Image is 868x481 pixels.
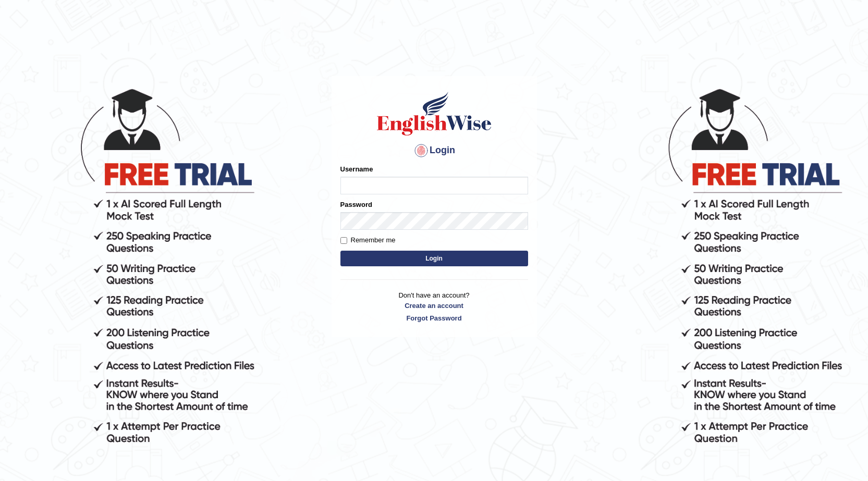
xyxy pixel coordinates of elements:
[340,237,347,244] input: Remember me
[340,235,396,245] label: Remember me
[340,200,372,209] label: Password
[375,90,494,137] img: Logo of English Wise sign in for intelligent practice with AI
[340,313,528,323] a: Forgot Password
[340,251,528,266] button: Login
[340,142,528,159] h4: Login
[340,290,528,323] p: Don't have an account?
[340,164,373,174] label: Username
[340,301,528,311] a: Create an account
